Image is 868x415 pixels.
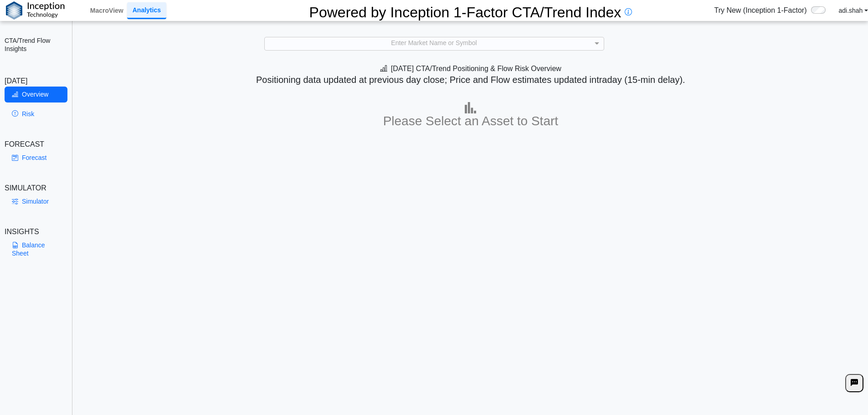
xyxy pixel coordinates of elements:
img: logo%20black.png [6,1,65,20]
div: SIMULATOR [5,183,67,194]
a: Risk [5,106,67,122]
div: Enter Market Name or Symbol [265,37,604,50]
div: FORECAST [5,139,67,150]
a: adi.shah [838,6,868,15]
img: bar-chart.png [465,102,476,113]
h3: Please Select an Asset to Start [76,113,866,129]
h2: CTA/Trend Flow Insights [5,36,67,53]
div: INSIGHTS [5,226,67,237]
a: Balance Sheet [5,237,67,261]
h5: Positioning data updated at previous day close; Price and Flow estimates updated intraday (15-min... [77,74,864,85]
a: Overview [5,87,67,102]
a: Analytics [127,2,166,19]
a: Forecast [5,150,67,165]
a: Simulator [5,194,67,209]
a: MacroView [87,3,127,18]
div: [DATE] [5,76,67,87]
span: Try New (Inception 1-Factor) [714,5,806,16]
span: [DATE] CTA/Trend Positioning & Flow Risk Overview [380,65,561,72]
